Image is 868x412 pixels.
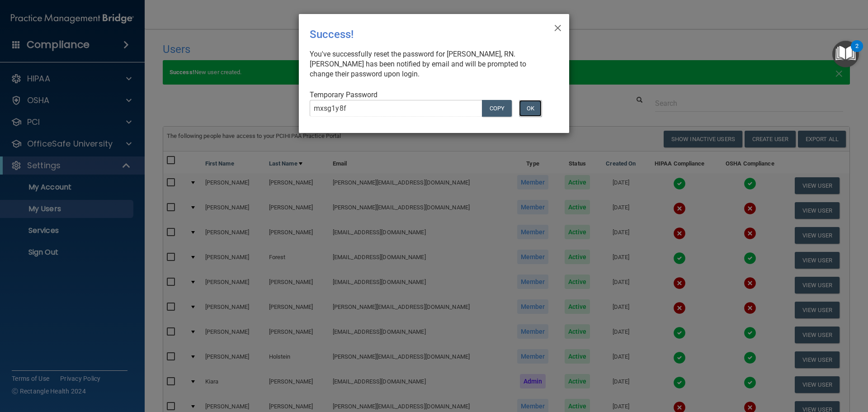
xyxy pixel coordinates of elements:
span: Temporary Password [310,90,377,99]
div: 2 [855,46,859,58]
button: Open Resource Center, 2 new notifications [832,41,859,67]
div: Success! [310,21,521,47]
span: × [554,18,562,36]
button: OK [519,100,542,117]
div: You've successfully reset the password for [PERSON_NAME], RN. [PERSON_NAME] has been notified by ... [310,49,551,79]
button: Copy [482,100,512,117]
